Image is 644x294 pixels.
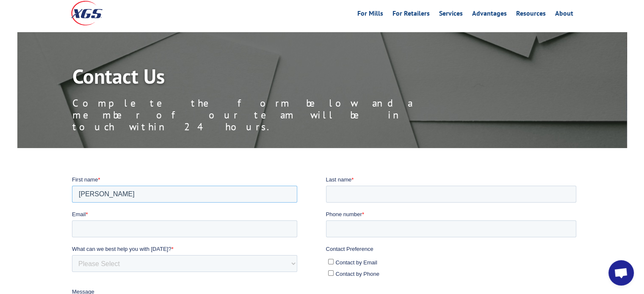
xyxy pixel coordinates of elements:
div: Open chat [608,260,634,286]
p: Complete the form below and a member of our team will be in touch within 24 hours. [72,97,453,133]
a: Services [439,10,463,19]
span: Last name [254,1,280,7]
span: Contact by Email [264,84,305,90]
input: Contact by Email [256,83,262,89]
span: Contact Preference [254,70,301,77]
span: Contact by Phone [264,95,307,102]
span: Phone number [254,36,290,42]
a: Resources [516,10,546,19]
h1: Contact Us [72,66,453,91]
a: For Mills [357,10,383,19]
input: Contact by Phone [256,95,262,100]
a: Advantages [472,10,507,19]
a: About [555,10,573,19]
a: For Retailers [392,10,430,19]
